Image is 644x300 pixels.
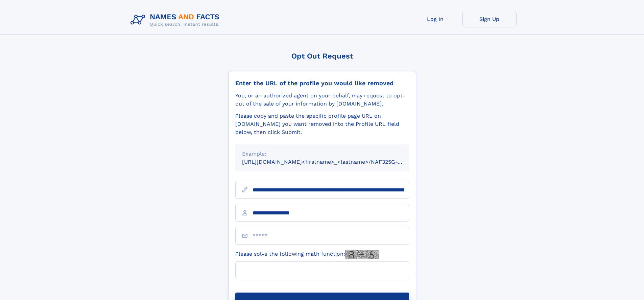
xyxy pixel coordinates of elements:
[242,159,422,165] small: [URL][DOMAIN_NAME]<firstname>_<lastname>/NAF325G-xxxxxxxx
[228,52,416,60] div: Opt Out Request
[235,250,379,259] label: Please solve the following math function:
[235,92,409,108] div: You, or an authorized agent on your behalf, may request to opt-out of the sale of your informatio...
[242,150,402,158] div: Example:
[128,11,225,29] img: Logo Names and Facts
[462,11,517,27] a: Sign Up
[235,112,409,136] div: Please copy and paste the specific profile page URL on [DOMAIN_NAME] you want removed into the Pr...
[235,79,409,87] div: Enter the URL of the profile you would like removed
[408,11,462,27] a: Log In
